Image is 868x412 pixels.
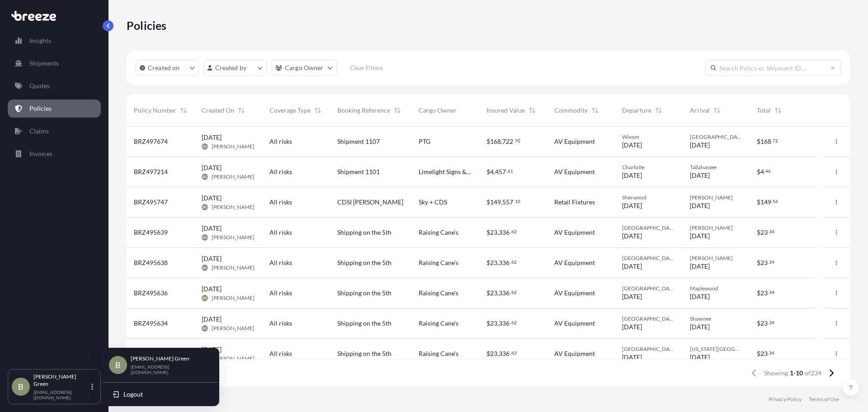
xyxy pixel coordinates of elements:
span: [PERSON_NAME] [212,325,255,332]
span: , [497,290,499,296]
span: [DATE] [622,201,642,210]
span: [PERSON_NAME] [212,234,255,241]
span: . [768,291,769,294]
span: , [501,138,502,145]
a: Insights [8,32,101,50]
span: . [510,260,511,264]
button: cargoOwner Filter options [271,60,337,76]
span: $ [757,229,760,236]
span: 23 [490,350,497,357]
span: . [764,170,765,173]
span: [PERSON_NAME] [212,173,255,180]
span: . [768,260,769,264]
span: Policy Number [134,106,176,115]
span: 23 [760,229,768,236]
span: $ [757,260,760,266]
span: 722 [502,138,513,145]
span: 168 [490,138,501,145]
p: [PERSON_NAME] Green [131,355,205,362]
span: Shawnee [690,315,742,322]
span: Shipment 1107 [337,137,380,146]
span: All risks [269,198,292,207]
span: AV Equipment [554,258,595,267]
span: [DATE] [622,353,642,362]
span: 23 [760,290,768,296]
span: AV Equipment [554,349,595,358]
span: B [18,382,24,391]
span: Showing [764,369,788,378]
span: BG [203,172,208,181]
span: 34 [769,351,774,355]
span: $ [757,320,760,327]
span: $ [486,320,490,327]
span: 56 [773,200,778,203]
span: [DATE] [202,315,222,324]
span: BRZ495636 [134,289,168,298]
span: Raising Cane's [419,319,458,328]
span: Shipping on the 5th [337,319,392,328]
span: [DATE] [202,254,222,263]
button: Sort [773,105,783,116]
span: 4 [490,169,494,175]
span: 149 [490,199,501,205]
a: Quotes [8,77,101,95]
button: createdOn Filter options [136,60,199,76]
span: [DATE] [622,262,642,271]
span: . [768,230,769,233]
span: 72 [773,139,778,142]
span: 336 [499,320,509,327]
span: 34 [769,291,774,294]
span: 62 [511,291,517,294]
span: $ [757,290,760,296]
span: Coverage Type [269,106,311,115]
span: 336 [499,350,509,357]
p: Insights [29,36,51,45]
span: [PERSON_NAME] [212,204,255,211]
span: 23 [760,350,768,357]
button: Clear Filters [341,61,392,75]
span: [GEOGRAPHIC_DATA] [622,346,675,353]
span: PTG [419,137,430,146]
span: All risks [269,137,292,146]
span: Limelight Signs & Graphics [419,167,472,176]
span: BG [203,142,208,151]
span: 62 [511,260,517,264]
span: BG [203,263,208,272]
span: [PERSON_NAME] [690,255,742,262]
p: [PERSON_NAME] Green [33,373,90,388]
span: . [510,351,511,355]
span: [DATE] [202,345,222,354]
span: BG [203,233,208,242]
span: $ [757,138,760,145]
span: [DATE] [622,322,642,331]
span: [DATE] [202,133,222,142]
span: [US_STATE][GEOGRAPHIC_DATA] [690,346,742,353]
span: Arrival [690,106,710,115]
span: B [115,360,121,369]
p: [EMAIL_ADDRESS][DOMAIN_NAME] [131,364,205,375]
span: $ [486,290,490,296]
p: Shipments [29,59,59,68]
span: . [771,139,772,142]
span: $ [486,260,490,266]
span: Charlotte [622,164,675,171]
span: AV Equipment [554,319,595,328]
p: [EMAIL_ADDRESS][DOMAIN_NAME] [33,389,90,400]
button: Sort [712,105,722,116]
span: 557 [502,199,513,205]
span: [DATE] [690,322,710,331]
span: 23 [760,260,768,266]
button: Logout [105,386,216,403]
a: Terms of Use [809,396,839,403]
span: All risks [269,289,292,298]
span: . [514,139,514,142]
span: , [497,350,499,357]
p: Policies [29,104,52,113]
span: [GEOGRAPHIC_DATA] [622,224,675,232]
button: Sort [653,105,664,116]
span: Commodity [554,106,588,115]
span: 62 [511,351,517,355]
span: Logout [123,390,143,399]
p: Policies [127,18,167,33]
span: BG [203,324,208,333]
